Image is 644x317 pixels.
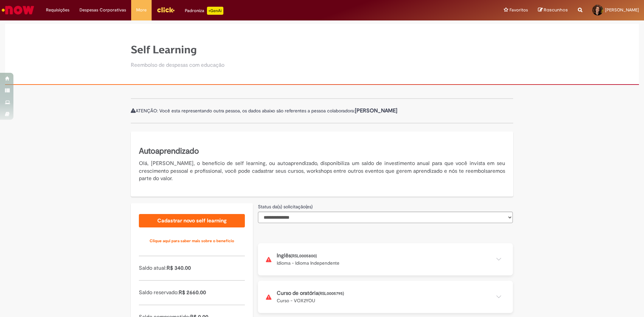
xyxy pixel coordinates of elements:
[46,7,69,13] span: Requisições
[139,214,245,227] a: Cadastrar novo self learning
[185,7,223,15] div: Padroniza
[167,265,191,271] span: R$ 340.00
[139,146,505,157] h5: Autoaprendizado
[179,289,206,296] span: R$ 2660.00
[258,203,313,210] label: Status da(s) solicitação(es)
[131,44,224,56] h1: Self Learning
[605,7,639,13] span: [PERSON_NAME]
[136,7,147,13] span: More
[538,7,568,13] a: Rascunhos
[355,107,397,114] b: [PERSON_NAME]
[79,7,126,13] span: Despesas Corporativas
[131,62,224,68] h2: Reembolso de despesas com educação
[139,289,245,297] p: Saldo reservado:
[1,3,35,17] img: ServiceNow
[139,264,245,272] p: Saldo atual:
[139,234,245,248] a: Clique aqui para saber mais sobre o benefício
[509,7,528,13] span: Favoritos
[207,7,223,15] p: +GenAi
[139,160,505,183] p: Olá, [PERSON_NAME], o benefício de self learning, ou autoaprendizado, disponibiliza um saldo de i...
[544,7,568,13] span: Rascunhos
[157,5,175,15] img: click_logo_yellow_360x200.png
[131,98,513,123] div: ATENÇÃO: Você esta representando outra pessoa, os dados abaixo são referentes a pessoa colaboradora:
